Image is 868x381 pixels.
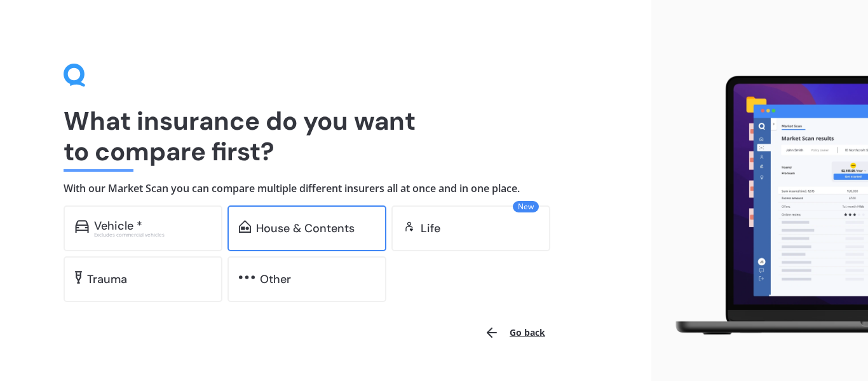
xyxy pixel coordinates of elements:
div: Vehicle * [94,219,142,232]
img: other.81dba5aafe580aa69f38.svg [239,271,255,284]
img: trauma.8eafb2abb5ff055959a7.svg [75,271,82,284]
div: House & Contents [256,222,355,235]
img: life.f720d6a2d7cdcd3ad642.svg [403,220,416,233]
span: New [513,201,539,212]
img: home-and-contents.b802091223b8502ef2dd.svg [239,220,251,233]
div: Other [260,273,291,286]
button: Go back [477,317,553,348]
img: car.f15378c7a67c060ca3f3.svg [75,220,89,233]
div: Life [421,222,440,235]
div: Excludes commercial vehicles [94,232,211,237]
div: Trauma [87,273,127,286]
h4: With our Market Scan you can compare multiple different insurers all at once and in one place. [64,182,588,195]
h1: What insurance do you want to compare first? [64,106,588,167]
